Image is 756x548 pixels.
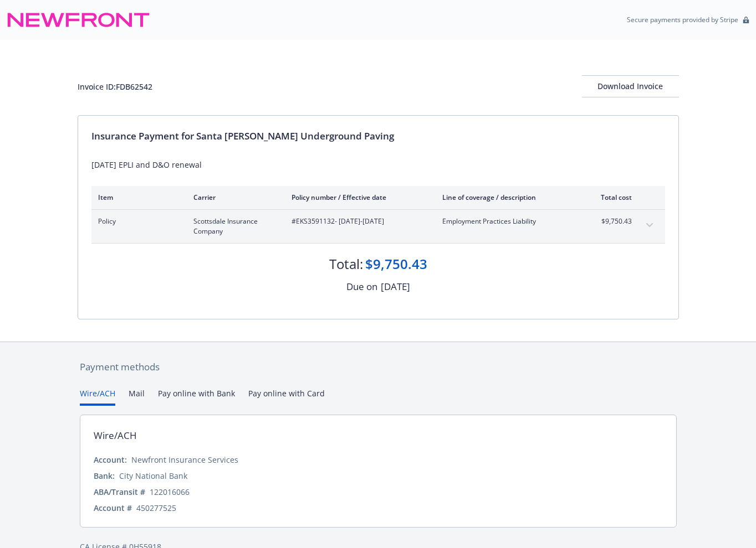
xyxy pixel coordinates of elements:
[346,280,377,294] div: Due on
[98,193,176,202] div: Item
[94,470,115,482] div: Bank:
[590,216,632,226] span: $9,750.43
[193,216,274,236] span: Scottsdale Insurance Company
[80,360,677,374] div: Payment methods
[94,486,145,498] div: ABA/Transit #
[582,75,679,97] button: Download Invoice
[78,81,152,92] div: Invoice ID: FDB62542
[590,193,632,202] div: Total cost
[248,387,325,406] button: Pay online with Card
[627,15,738,24] p: Secure payments provided by Stripe
[91,159,665,170] div: [DATE] EPLI and D&O renewal
[292,216,425,226] span: #EKS3591132 - [DATE]-[DATE]
[442,216,573,226] span: Employment Practices Liability
[442,193,573,202] div: Line of coverage / description
[381,280,410,294] div: [DATE]
[136,502,176,514] div: 450277525
[641,216,658,234] button: expand content
[129,387,145,406] button: Mail
[329,255,363,273] div: Total:
[98,216,176,226] span: Policy
[582,76,679,97] div: Download Invoice
[119,470,187,482] div: City National Bank
[94,454,127,466] div: Account:
[158,387,235,406] button: Pay online with Bank
[80,387,115,406] button: Wire/ACH
[131,454,238,466] div: Newfront Insurance Services
[365,255,427,273] div: $9,750.43
[193,193,274,202] div: Carrier
[94,502,132,514] div: Account #
[94,428,137,443] div: Wire/ACH
[292,193,425,202] div: Policy number / Effective date
[150,486,190,498] div: 122016066
[91,210,665,243] div: PolicyScottsdale Insurance Company#EKS3591132- [DATE]-[DATE]Employment Practices Liability$9,750....
[91,129,665,143] div: Insurance Payment for Santa [PERSON_NAME] Underground Paving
